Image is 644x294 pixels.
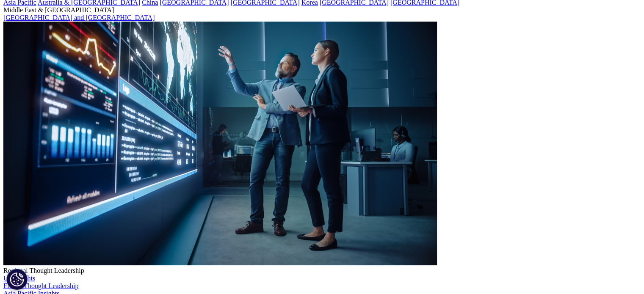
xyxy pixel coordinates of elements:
a: [GEOGRAPHIC_DATA] and [GEOGRAPHIC_DATA] [3,14,155,21]
img: 2093_analyzing-data-using-big-screen-display-and-laptop.png [3,22,437,265]
a: US Insights [3,275,35,282]
div: Regional Thought Leadership [3,267,641,275]
button: Cookies Settings [6,269,28,290]
a: EMEA Thought Leadership [3,282,78,289]
div: Middle East & [GEOGRAPHIC_DATA] [3,6,641,14]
